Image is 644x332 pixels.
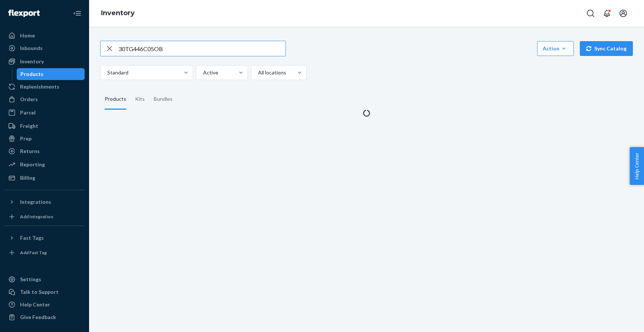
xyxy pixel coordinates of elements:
[20,288,59,296] div: Talk to Support
[257,69,258,76] input: All locations
[107,69,107,76] input: Standard
[20,147,40,155] div: Returns
[20,83,59,90] div: Replenishments
[4,42,85,54] a: Inbounds
[4,286,85,298] a: Talk to Support
[20,135,32,142] div: Prep
[4,56,85,67] a: Inventory
[118,41,285,56] input: Search inventory by name or sku
[20,161,45,168] div: Reporting
[8,10,40,17] img: Flexport logo
[20,234,44,242] div: Fast Tags
[543,45,568,52] div: Action
[20,301,50,308] div: Help Center
[4,133,85,145] a: Prep
[135,89,145,110] div: Kits
[4,172,85,184] a: Billing
[580,41,633,56] button: Sync Catalog
[20,44,43,52] div: Inbounds
[20,276,41,283] div: Settings
[583,6,598,21] button: Open Search Box
[20,198,51,206] div: Integrations
[4,196,85,208] button: Integrations
[95,3,141,24] ol: breadcrumbs
[4,159,85,170] a: Reporting
[20,249,47,256] div: Add Fast Tag
[202,69,203,76] input: Active
[70,6,85,21] button: Close Navigation
[4,145,85,157] a: Returns
[599,6,614,21] button: Open notifications
[20,213,53,220] div: Add Integration
[4,107,85,119] a: Parcel
[4,81,85,93] a: Replenishments
[101,9,135,17] a: Inventory
[20,122,38,130] div: Freight
[20,96,38,103] div: Orders
[4,273,85,285] a: Settings
[4,211,85,223] a: Add Integration
[4,232,85,244] button: Fast Tags
[630,147,644,185] button: Help Center
[4,30,85,41] a: Home
[20,109,36,116] div: Parcel
[20,70,43,78] div: Products
[4,247,85,259] a: Add Fast Tag
[154,89,173,110] div: Bundles
[20,313,56,321] div: Give Feedback
[20,174,35,182] div: Billing
[4,120,85,132] a: Freight
[105,89,126,110] div: Products
[4,299,85,311] a: Help Center
[616,6,631,21] button: Open account menu
[4,93,85,105] a: Orders
[4,311,85,323] button: Give Feedback
[20,32,35,39] div: Home
[17,68,85,80] a: Products
[20,58,44,65] div: Inventory
[537,41,574,56] button: Action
